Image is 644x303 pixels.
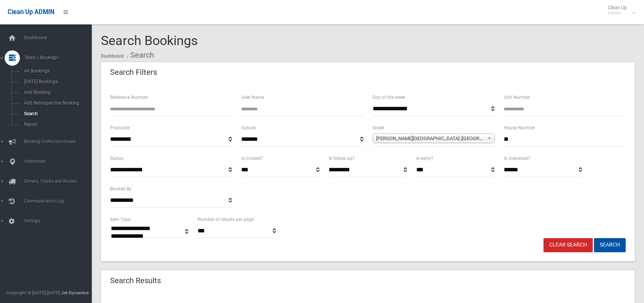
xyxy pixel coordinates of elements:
span: Search [22,111,91,116]
span: Clean Up [604,5,634,16]
label: Postcode [110,124,130,132]
label: Is missed? [241,154,263,163]
span: Addresses [22,159,97,164]
label: User Name [241,93,264,102]
span: [PERSON_NAME][GEOGRAPHIC_DATA] ([GEOGRAPHIC_DATA] 2197) [376,134,484,143]
span: Drivers, Trucks and Routes [22,179,97,184]
span: Communication Log [22,198,97,204]
span: Settings [22,218,97,224]
span: Booking Collection Issues [22,139,97,144]
label: Reference Number [110,93,148,102]
label: Suburb [241,124,256,132]
span: Report [22,122,91,127]
span: Add Retrospective Booking [22,100,91,106]
label: Day of the week [373,93,405,102]
span: [DATE] Bookings [22,79,91,84]
strong: Jet Dynamics [61,290,89,295]
span: All Bookings [22,68,91,74]
label: Unit Number [504,93,530,102]
label: House Number [504,124,535,132]
label: Street [373,124,384,132]
label: Item Type [110,215,130,224]
span: Add Booking [22,90,91,95]
span: Copyright © [DATE]-[DATE] [6,290,60,295]
label: Is early? [416,154,433,163]
a: Dashboard [101,53,124,59]
header: Search Filters [101,65,166,80]
span: Dashboard [22,35,97,40]
label: Number of results per page [198,215,254,224]
small: Admin [608,10,627,16]
span: Clean Up ADMIN [8,8,54,16]
li: Search [125,48,154,62]
label: Status [110,154,123,163]
label: Is follow up? [329,154,355,163]
label: Is oversized? [504,154,530,163]
span: Tasks / Bookings [22,55,97,60]
span: Search Bookings [101,33,198,48]
a: Clear Search [543,238,593,252]
label: Booked By [110,185,131,193]
button: Search [594,238,626,252]
header: Search Results [101,273,170,288]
